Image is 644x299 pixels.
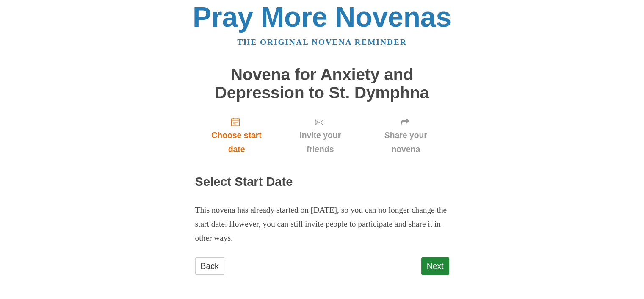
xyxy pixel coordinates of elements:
span: Choose start date [204,128,270,156]
span: Invite your friends [286,128,354,156]
h1: Novena for Anxiety and Depression to St. Dymphna [195,66,449,102]
a: Back [195,257,224,275]
h2: Select Start Date [195,175,449,189]
p: This novena has already started on [DATE], so you can no longer change the start date. However, y... [195,203,449,245]
a: Invite your friends [278,110,362,161]
a: Pray More Novenas [193,1,451,33]
a: The original novena reminder [237,38,407,47]
span: Share your novena [371,128,441,156]
a: Next [421,257,449,275]
a: Share your novena [362,110,449,161]
a: Choose start date [195,110,278,161]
